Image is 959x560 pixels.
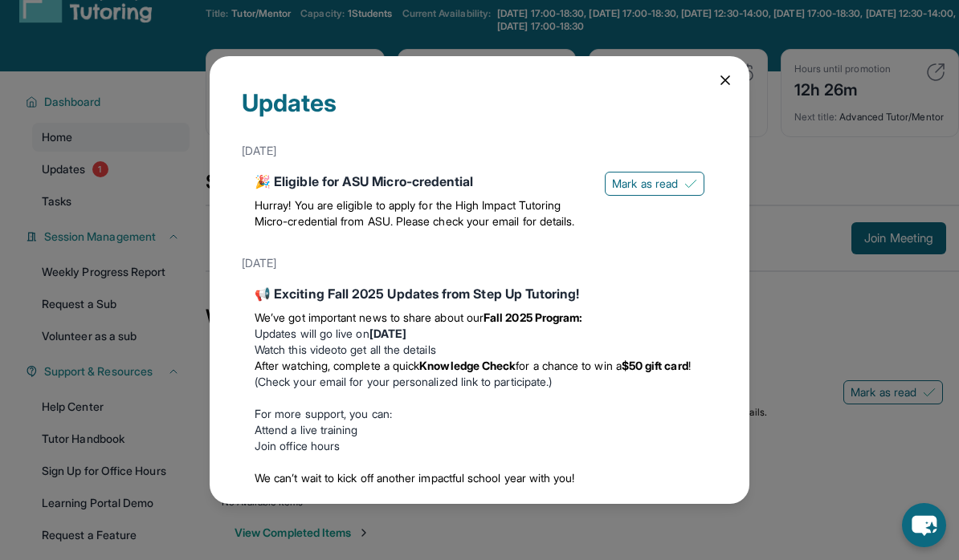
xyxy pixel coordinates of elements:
[688,359,691,372] span: !
[242,249,717,278] div: [DATE]
[605,172,704,196] button: Mark as read
[622,359,688,372] strong: $50 gift card
[242,136,717,165] div: [DATE]
[255,326,704,342] li: Updates will go live on
[255,358,704,390] li: (Check your email for your personalized link to participate.)
[242,88,717,136] div: Updates
[255,198,574,228] span: Hurray! You are eligible to apply for the High Impact Tutoring Micro-credential from ASU. Please ...
[612,176,678,192] span: Mark as read
[255,359,419,372] span: After watching, complete a quick
[255,342,704,358] li: to get all the details
[419,359,516,372] strong: Knowledge Check
[684,177,697,190] img: Mark as read
[255,172,592,191] div: 🎉 Eligible for ASU Micro-credential
[255,423,358,436] a: Attend a live training
[902,503,946,547] button: chat-button
[255,471,575,485] span: We can’t wait to kick off another impactful school year with you!
[255,343,337,356] a: Watch this video
[484,310,582,324] strong: Fall 2025 Program:
[255,284,704,303] div: 📢 Exciting Fall 2025 Updates from Step Up Tutoring!
[255,406,704,422] p: For more support, you can:
[369,327,406,340] strong: [DATE]
[516,359,621,372] span: for a chance to win a
[255,439,340,452] a: Join office hours
[255,310,484,324] span: We’ve got important news to share about our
